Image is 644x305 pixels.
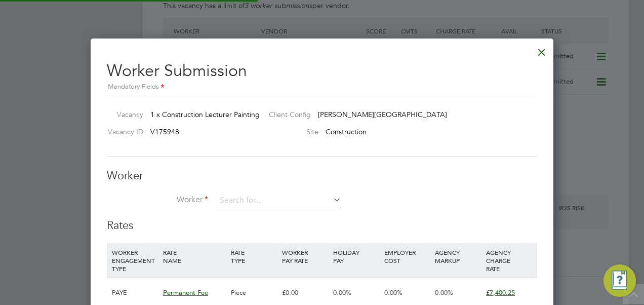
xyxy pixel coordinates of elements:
[318,110,447,119] span: [PERSON_NAME][GEOGRAPHIC_DATA]
[333,288,351,297] span: 0.00%
[103,110,143,119] label: Vacancy
[228,243,279,270] div: RATE TYPE
[486,288,515,297] span: £7,400.25
[107,53,537,93] h2: Worker Submission
[160,243,228,270] div: RATE NAME
[109,243,160,278] div: WORKER ENGAGEMENT TYPE
[261,110,311,119] label: Client Config
[163,288,208,297] span: Permanent Fee
[261,127,318,136] label: Site
[432,243,484,270] div: AGENCY MARKUP
[107,195,208,205] label: Worker
[382,243,433,270] div: EMPLOYER COST
[150,110,327,119] span: 1 x Construction Lecturer Painting & Decorating (Inner)
[150,127,179,136] span: V175948
[107,169,537,183] h3: Worker
[603,264,636,297] button: Engage Resource Center
[107,218,537,233] h3: Rates
[103,127,143,136] label: Vacancy ID
[216,193,341,208] input: Search for...
[484,243,535,278] div: AGENCY CHARGE RATE
[331,243,382,270] div: HOLIDAY PAY
[384,288,402,297] span: 0.00%
[435,288,453,297] span: 0.00%
[279,243,331,270] div: WORKER PAY RATE
[326,127,367,136] span: Construction
[107,82,537,93] div: Mandatory Fields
